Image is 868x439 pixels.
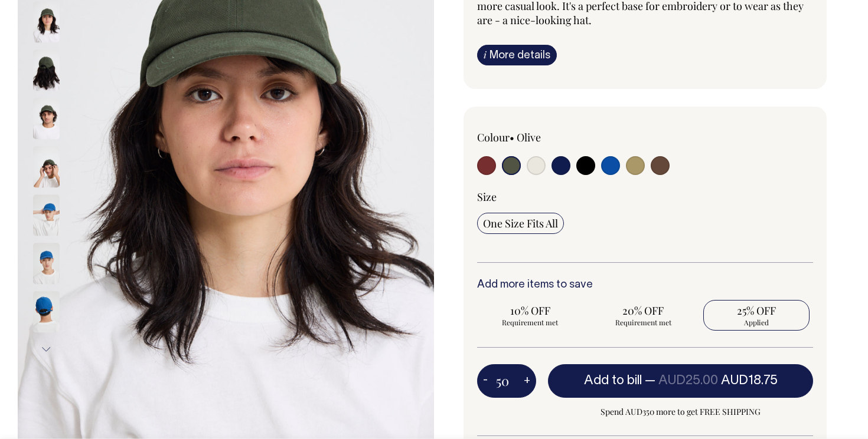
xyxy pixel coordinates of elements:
[477,369,494,393] button: -
[721,375,778,387] span: AUD18.75
[477,130,612,144] div: Colour
[33,195,60,236] img: worker-blue
[477,213,564,234] input: One Size Fits All
[484,48,487,61] span: i
[33,292,60,333] img: worker-blue
[33,2,60,43] img: olive
[477,300,583,331] input: 10% OFF Requirement met
[645,375,778,387] span: —
[510,130,514,144] span: •
[596,318,691,327] span: Requirement met
[709,303,804,318] span: 25% OFF
[33,98,60,140] img: olive
[658,375,718,387] span: AUD25.00
[483,216,558,230] span: One Size Fits All
[37,336,55,363] button: Next
[483,318,577,327] span: Requirement met
[584,375,642,387] span: Add to bill
[483,303,577,318] span: 10% OFF
[517,130,541,144] label: Olive
[590,300,697,331] input: 20% OFF Requirement met
[548,405,813,419] span: Spend AUD350 more to get FREE SHIPPING
[477,45,557,65] a: iMore details
[33,243,60,285] img: worker-blue
[703,300,810,331] input: 25% OFF Applied
[548,364,813,397] button: Add to bill —AUD25.00AUD18.75
[33,147,60,188] img: olive
[596,303,691,318] span: 20% OFF
[709,318,804,327] span: Applied
[477,190,813,204] div: Size
[477,279,813,291] h6: Add more items to save
[33,50,60,91] img: olive
[518,369,536,393] button: +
